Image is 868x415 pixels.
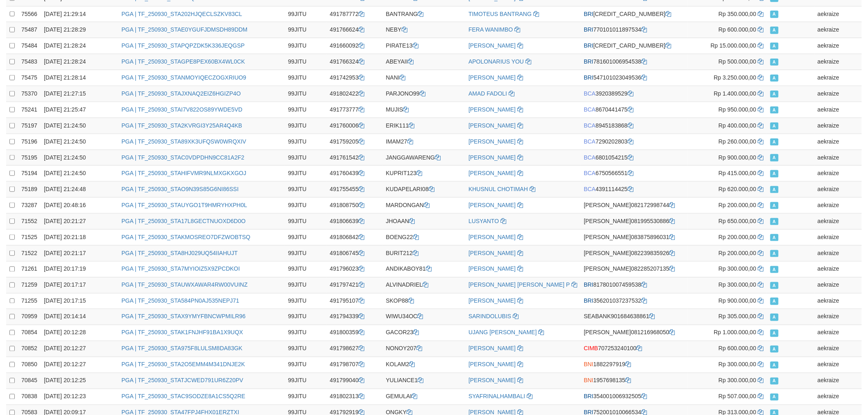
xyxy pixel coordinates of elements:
td: 491795107 [327,293,383,309]
a: KHUSNUL CHOTIMAH [468,186,528,192]
td: 491808750 [327,198,383,214]
span: Approved - Marked by aekraize [770,186,779,193]
span: Rp 3.250.000,00 [714,74,756,81]
span: Rp 300.000,00 [719,266,756,272]
td: 781601006954538 [580,54,688,70]
td: 75475 [18,70,41,86]
td: [DATE] 20:21:27 [41,214,118,230]
td: 491760439 [327,166,383,182]
a: PGA | TF_250930_STA17L8GECTNUOXD6D0O [121,218,246,224]
span: BCA [584,122,596,129]
td: 491766624 [327,22,383,38]
td: 491760006 [327,118,383,134]
a: APOLONARIUS YOU [468,58,524,65]
td: [DATE] 21:28:29 [41,22,118,38]
a: [PERSON_NAME] [468,74,516,81]
td: aekraize [814,38,862,54]
a: FERA WANIMBO [468,26,513,33]
td: 491806745 [327,245,383,261]
a: PGA | TF_250930_STA8HJ029UQ54IIAHUJT [121,250,238,256]
span: Rp 300.000,00 [719,282,756,288]
td: JANGGAWARENG [383,150,466,166]
td: 6750566551 [580,166,688,182]
td: 99JITU [285,134,327,150]
td: 75194 [18,166,41,182]
span: Rp 200.000,00 [719,234,756,240]
a: [PERSON_NAME] [468,202,516,208]
td: 70854 [18,325,41,341]
td: 083875896031 [580,230,688,246]
span: Approved - Marked by aekraize [770,362,779,369]
td: 1882297919 [580,357,688,373]
td: 99JITU [285,341,327,357]
td: 99JITU [285,261,327,277]
td: GACOR23 [383,325,466,341]
td: [DATE] 20:21:18 [41,230,118,246]
a: [PERSON_NAME] [468,377,516,384]
a: PGA | TF_250930_STA202HJQECLSZKV83CL [121,11,242,17]
td: 99JITU [285,357,327,373]
a: [PERSON_NAME] [468,154,516,161]
td: 75241 [18,102,41,118]
span: Approved - Marked by aekraize [770,298,779,305]
td: [DATE] 20:12:23 [41,389,118,405]
td: 99JITU [285,198,327,214]
a: PGA | TF_250930_STA584PN0AJ535NEPJ71 [121,298,239,304]
span: [PERSON_NAME] [584,266,631,272]
a: PGA | TF_250930_STAX9YMYFBNCWPMILR96 [121,313,246,320]
a: [PERSON_NAME] [468,345,516,352]
span: SEABANK [584,313,611,320]
td: aekraize [814,389,862,405]
span: Approved - Marked by aekraize [770,266,779,273]
td: aekraize [814,373,862,389]
td: 491755455 [327,182,383,198]
span: Approved - Marked by aekraize [770,378,779,385]
span: [PERSON_NAME] [584,202,631,208]
td: 71255 [18,293,41,309]
td: 082285207135 [580,261,688,277]
td: 491759205 [327,134,383,150]
span: Approved - Marked by aekraize [770,170,779,177]
td: 75196 [18,134,41,150]
td: 491766324 [327,54,383,70]
td: JHOAAN [383,214,466,230]
span: Approved - Marked by aekraize [770,330,779,337]
a: PGA | TF_250930_STAC0VDPDHN9CC81A2F2 [121,154,244,161]
td: aekraize [814,70,862,86]
td: [DATE] 21:24:48 [41,182,118,198]
td: 491802422 [327,86,383,102]
td: 99JITU [285,245,327,261]
td: 70845 [18,373,41,389]
span: Approved - Marked by aekraize [770,107,779,114]
td: 99JITU [285,70,327,86]
td: YULIANCE1 [383,373,466,389]
td: 70838 [18,389,41,405]
a: PGA | TF_250930_STA975F8LULSM8DA83GK [121,345,242,352]
td: 491761542 [327,150,383,166]
td: 3920389529 [580,86,688,102]
td: 356201037237532 [580,293,688,309]
td: 71522 [18,245,41,261]
td: 70959 [18,309,41,325]
td: 75487 [18,22,41,38]
a: PGA | TF_250930_STAUYGO1T9HMRYHXPH0L [121,202,247,208]
td: [CREDIT_CARD_NUMBER] [580,6,688,22]
td: 99JITU [285,38,327,54]
td: [DATE] 20:12:27 [41,357,118,373]
span: Approved - Marked by aekraize [770,314,779,321]
td: KUDAPELARI08 [383,182,466,198]
td: aekraize [814,150,862,166]
span: Approved - Marked by aekraize [770,202,779,209]
span: BNI [584,361,593,368]
td: 081216968050 [580,325,688,341]
td: NANI [383,70,466,86]
a: PGA | TF_250930_STAHIFVMR9NLMXGKXGOJ [121,170,246,176]
span: Rp 415.000,00 [719,170,756,176]
td: [DATE] 21:28:24 [41,38,118,54]
span: CIMB [584,345,598,352]
a: [PERSON_NAME] [468,122,516,129]
a: PGA | TF_250930_STA7MYIOIZ5X9ZPCDKOI [121,266,240,272]
td: 99JITU [285,182,327,198]
td: IMAM27 [383,134,466,150]
td: 082172998744 [580,198,688,214]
